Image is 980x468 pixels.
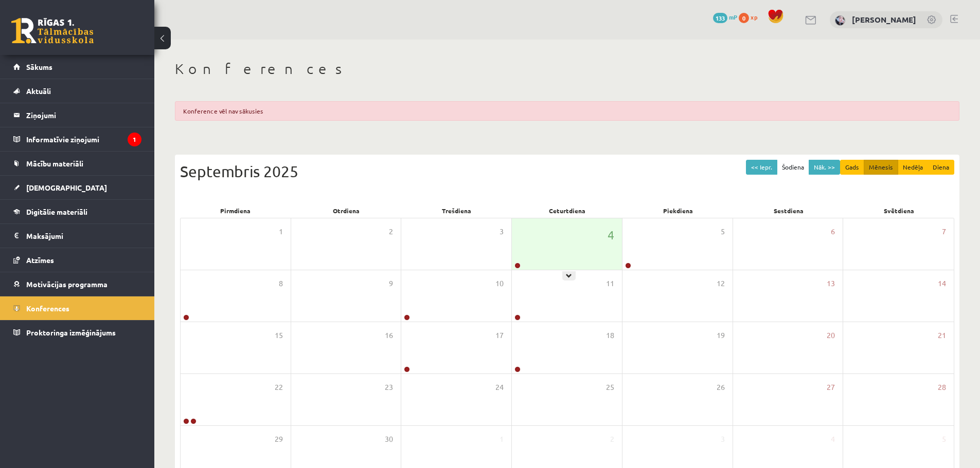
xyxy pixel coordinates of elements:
[606,278,614,289] span: 11
[13,127,141,151] a: Informatīvie ziņojumi1
[26,103,141,127] legend: Ziņojumi
[26,207,87,216] span: Digitālie materiāli
[385,330,393,341] span: 16
[777,160,809,175] button: Šodiena
[26,127,141,151] legend: Informatīvie ziņojumi
[389,226,393,237] span: 2
[827,330,835,341] span: 20
[713,13,727,23] span: 133
[13,296,141,320] a: Konferences
[26,279,108,289] span: Motivācijas programma
[831,226,835,237] span: 6
[275,382,283,393] span: 22
[13,176,141,199] a: [DEMOGRAPHIC_DATA]
[26,159,83,168] span: Mācību materiāli
[389,278,393,289] span: 9
[746,160,777,175] button: << Iepr.
[500,226,504,237] span: 3
[26,328,116,337] span: Proktoringa izmēģinājums
[13,248,141,272] a: Atzīmes
[13,200,141,223] a: Digitālie materiāli
[180,203,291,218] div: Pirmdiena
[831,434,835,445] span: 4
[606,382,614,393] span: 25
[864,160,898,175] button: Mēnesis
[26,255,54,265] span: Atzīmes
[11,18,94,44] a: Rīgas 1. Tālmācības vidusskola
[26,86,51,96] span: Aktuāli
[844,203,954,218] div: Svētdiena
[26,62,52,71] span: Sākums
[717,278,725,289] span: 12
[13,55,141,79] a: Sākums
[622,203,733,218] div: Piekdiena
[938,330,946,341] span: 21
[26,183,107,192] span: [DEMOGRAPHIC_DATA]
[852,14,916,25] a: [PERSON_NAME]
[721,226,725,237] span: 5
[733,203,844,218] div: Sestdiena
[291,203,401,218] div: Otrdiena
[721,434,725,445] span: 3
[128,133,141,146] i: 1
[385,434,393,445] span: 30
[827,382,835,393] span: 27
[13,79,141,103] a: Aktuāli
[279,226,283,237] span: 1
[275,330,283,341] span: 15
[13,103,141,127] a: Ziņojumi
[606,330,614,341] span: 18
[26,304,69,313] span: Konferences
[180,160,954,183] div: Septembris 2025
[717,330,725,341] span: 19
[13,321,141,344] a: Proktoringa izmēģinājums
[610,434,614,445] span: 2
[13,224,141,248] a: Maksājumi
[809,160,840,175] button: Nāk. >>
[942,434,946,445] span: 5
[827,278,835,289] span: 13
[835,15,845,26] img: Viktorija Iļjina
[13,152,141,175] a: Mācību materiāli
[495,330,504,341] span: 17
[898,160,928,175] button: Nedēļa
[512,203,622,218] div: Ceturtdiena
[26,224,141,248] legend: Maksājumi
[942,226,946,237] span: 7
[495,278,504,289] span: 10
[751,13,757,21] span: xp
[279,278,283,289] span: 8
[739,13,762,21] a: 0 xp
[938,278,946,289] span: 14
[175,60,959,78] h1: Konferences
[840,160,864,175] button: Gads
[495,382,504,393] span: 24
[739,13,749,23] span: 0
[401,203,512,218] div: Trešdiena
[928,160,954,175] button: Diena
[500,434,504,445] span: 1
[175,101,959,121] div: Konference vēl nav sākusies
[729,13,737,21] span: mP
[713,13,737,21] a: 133 mP
[275,434,283,445] span: 29
[717,382,725,393] span: 26
[13,272,141,296] a: Motivācijas programma
[938,382,946,393] span: 28
[608,226,614,244] span: 4
[385,382,393,393] span: 23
